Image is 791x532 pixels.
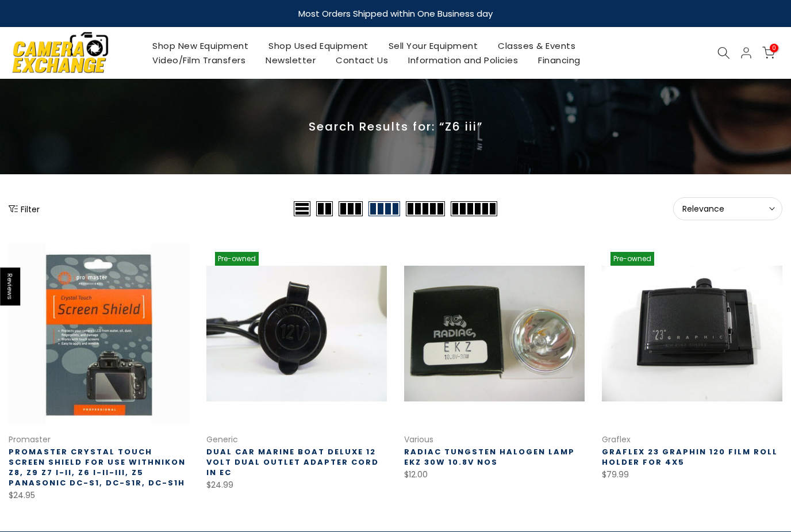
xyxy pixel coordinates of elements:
[404,468,585,482] div: $12.00
[404,434,433,445] a: Various
[488,39,586,53] a: Classes & Events
[602,468,782,482] div: $79.99
[404,446,575,468] a: Radiac Tungsten Halogen Lamp EKZ 30W 10.8V NOS
[602,446,778,468] a: Graflex 23 Graphin 120 film roll holder for 4x5
[682,204,773,214] span: Relevance
[398,53,528,67] a: Information and Policies
[206,434,238,445] a: Generic
[9,446,186,488] a: Promaster Crystal Touch Screen Shield for use withNikon Z8, Z9 Z7 I-II, Z6 I-II-III, Z5 Panasonic...
[206,478,387,492] div: $24.99
[326,53,398,67] a: Contact Us
[143,39,259,53] a: Shop New Equipment
[256,53,326,67] a: Newsletter
[602,434,631,445] a: Graflex
[378,39,488,53] a: Sell Your Equipment
[9,488,189,503] div: $24.95
[9,119,782,134] p: Search Results for: “Z6 iii”
[9,203,40,215] button: Show filters
[298,7,493,20] strong: Most Orders Shipped within One Business day
[770,44,778,52] span: 0
[259,39,379,53] a: Shop Used Equipment
[528,53,591,67] a: Financing
[762,47,775,59] a: 0
[143,53,256,67] a: Video/Film Transfers
[673,197,782,220] button: Relevance
[206,446,379,478] a: Dual Car Marine Boat Deluxe 12 Volt Dual Outlet Adapter Cord in EC
[9,434,51,445] a: Promaster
